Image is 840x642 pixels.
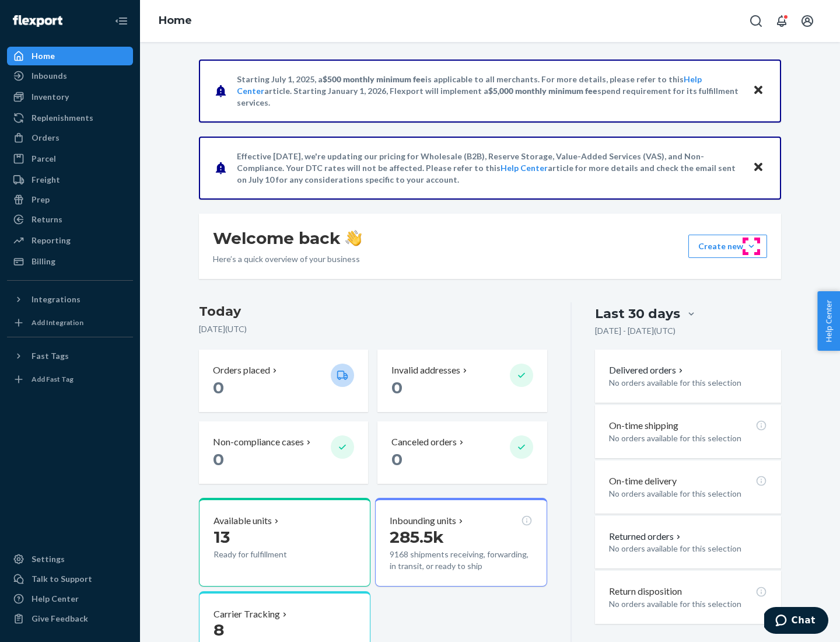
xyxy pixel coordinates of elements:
button: Close [751,159,766,176]
a: Inbounds [7,67,133,85]
p: Inbounding units [390,514,456,528]
p: Canceled orders [391,435,457,449]
p: Non-compliance cases [213,435,304,449]
a: Home [7,47,133,65]
button: Invalid addresses 0 [377,350,547,412]
button: Delivered orders [609,364,685,377]
button: Open account menu [796,9,819,33]
p: Starting July 1, 2025, a is applicable to all merchants. For more details, please refer to this a... [237,74,741,109]
div: Freight [32,174,60,186]
div: Parcel [32,153,56,165]
div: Inventory [32,91,69,103]
span: $5,000 monthly minimum fee [488,86,597,96]
a: Help Center [7,589,133,608]
div: Reporting [32,235,71,246]
p: No orders available for this selection [609,543,767,554]
a: Add Integration [7,313,133,332]
button: Available units13Ready for fulfillment [199,498,370,587]
h3: Today [199,302,547,321]
a: Add Fast Tag [7,370,133,389]
a: Help Center [501,163,548,173]
div: Prep [32,194,50,205]
button: Non-compliance cases 0 [199,421,368,484]
button: Close [751,82,766,99]
div: Add Fast Tag [32,374,73,384]
button: Help Center [817,291,840,351]
div: Give Feedback [32,613,88,624]
p: No orders available for this selection [609,432,767,444]
div: Returns [32,214,62,225]
div: Integrations [32,294,80,305]
a: Freight [7,170,133,189]
p: Orders placed [213,364,270,377]
img: hand-wave emoji [345,230,362,246]
a: Reporting [7,231,133,250]
p: Here’s a quick overview of your business [213,253,362,265]
div: Settings [32,553,65,565]
p: No orders available for this selection [609,598,767,610]
p: 9168 shipments receiving, forwarding, in transit, or ready to ship [390,549,532,572]
div: Inbounds [32,70,67,82]
img: Flexport logo [13,15,62,27]
div: Billing [32,256,55,267]
button: Integrations [7,290,133,309]
ol: breadcrumbs [149,4,201,38]
a: Orders [7,128,133,147]
button: Close Navigation [110,9,133,33]
button: Returned orders [609,530,683,543]
button: Canceled orders 0 [377,421,547,484]
p: No orders available for this selection [609,377,767,389]
p: On-time shipping [609,419,678,432]
div: Help Center [32,593,79,605]
p: Available units [213,514,272,528]
a: Billing [7,252,133,271]
span: 8 [213,620,224,640]
div: Replenishments [32,112,93,124]
p: No orders available for this selection [609,488,767,500]
a: Prep [7,190,133,209]
p: Carrier Tracking [213,608,280,621]
button: Fast Tags [7,347,133,365]
a: Settings [7,550,133,568]
div: Fast Tags [32,350,69,362]
p: On-time delivery [609,474,677,488]
span: 13 [213,527,230,547]
a: Home [159,14,192,27]
p: Return disposition [609,585,682,598]
span: 285.5k [390,527,444,547]
button: Open notifications [770,9,793,33]
p: Ready for fulfillment [213,549,321,560]
p: Effective [DATE], we're updating our pricing for Wholesale (B2B), Reserve Storage, Value-Added Se... [237,151,741,186]
div: Add Integration [32,317,83,327]
button: Create new [688,235,767,258]
button: Orders placed 0 [199,350,368,412]
a: Inventory [7,88,133,106]
p: Invalid addresses [391,364,460,377]
div: Talk to Support [32,573,92,585]
a: Replenishments [7,109,133,127]
p: [DATE] ( UTC ) [199,323,547,335]
span: 0 [213,449,224,469]
iframe: Opens a widget where you can chat to one of our agents [764,607,828,636]
div: Home [32,50,55,62]
span: 0 [213,378,224,397]
span: 0 [391,378,402,397]
a: Returns [7,210,133,229]
span: 0 [391,449,402,469]
h1: Welcome back [213,228,362,249]
button: Open Search Box [744,9,768,33]
button: Talk to Support [7,570,133,588]
span: $500 monthly minimum fee [323,74,425,84]
button: Give Feedback [7,609,133,628]
p: [DATE] - [DATE] ( UTC ) [595,325,675,337]
div: Orders [32,132,60,144]
a: Parcel [7,149,133,168]
div: Last 30 days [595,305,680,323]
button: Inbounding units285.5k9168 shipments receiving, forwarding, in transit, or ready to ship [375,498,547,587]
